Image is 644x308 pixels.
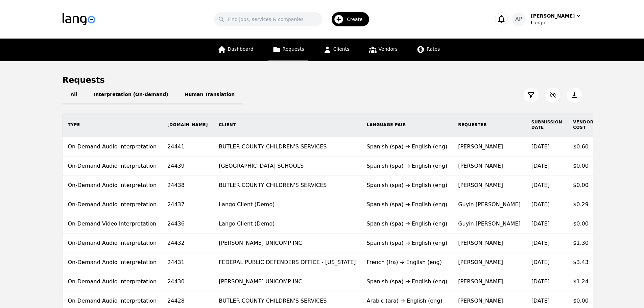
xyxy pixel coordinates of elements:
span: Dashboard [228,46,254,52]
button: AP[PERSON_NAME]Lango [512,13,581,26]
td: On-Demand Audio Interpretation [63,253,162,272]
button: Filter [524,88,539,102]
button: Export Jobs [567,88,582,102]
h1: Requests [63,75,105,86]
input: Find jobs, services & companies [214,12,322,26]
td: [PERSON_NAME] [453,157,526,176]
a: Rates [412,39,444,61]
td: On-Demand Video Interpretation [63,214,162,234]
td: BUTLER COUNTY CHILDREN'S SERVICES [213,137,361,157]
td: [PERSON_NAME] [453,234,526,253]
td: $3.43 [568,253,599,272]
div: Spanish (spa) English (eng) [367,162,448,170]
div: Spanish (spa) English (eng) [367,143,448,151]
time: [DATE] [531,298,550,304]
th: Client [213,113,361,137]
div: Arabic (ara) English (eng) [367,297,448,305]
span: Vendors [379,46,398,52]
span: Create [347,16,367,23]
td: $0.60 [568,137,599,157]
td: On-Demand Audio Interpretation [63,272,162,291]
span: Requests [283,46,304,52]
div: Lango [531,19,581,26]
td: 24438 [162,176,213,195]
time: [DATE] [531,182,550,188]
div: Spanish (spa) English (eng) [367,181,448,189]
td: 24439 [162,157,213,176]
td: 24441 [162,137,213,157]
a: Clients [319,39,354,61]
button: Customize Column View [545,88,560,102]
td: [PERSON_NAME] [453,272,526,291]
th: Submission Date [526,113,568,137]
td: On-Demand Audio Interpretation [63,234,162,253]
time: [DATE] [531,143,550,150]
img: Logo [63,13,95,25]
div: Spanish (spa) English (eng) [367,220,448,228]
td: Lango Client (Demo) [213,195,361,214]
td: 24430 [162,272,213,291]
time: [DATE] [531,163,550,169]
div: Spanish (spa) English (eng) [367,200,448,209]
td: 24437 [162,195,213,214]
a: Vendors [364,39,402,61]
td: On-Demand Audio Interpretation [63,157,162,176]
div: [PERSON_NAME] [531,13,575,19]
a: Dashboard [214,39,258,61]
td: On-Demand Audio Interpretation [63,137,162,157]
th: Vendor Cost [568,113,599,137]
time: [DATE] [531,201,550,208]
span: Clients [333,46,350,52]
span: Rates [427,46,440,52]
td: Guyin [PERSON_NAME] [453,195,526,214]
td: On-Demand Audio Interpretation [63,195,162,214]
td: [PERSON_NAME] UNICOMP INC [213,234,361,253]
div: French (fra) English (eng) [367,258,448,266]
div: Spanish (spa) English (eng) [367,278,448,286]
td: Guyin [PERSON_NAME] [453,214,526,234]
td: [GEOGRAPHIC_DATA] SCHOOLS [213,157,361,176]
button: Human Translation [176,86,243,104]
td: $0.00 [568,157,599,176]
th: Language Pair [361,113,453,137]
td: 24431 [162,253,213,272]
th: Requester [453,113,526,137]
span: AP [515,15,522,23]
time: [DATE] [531,220,550,227]
td: $0.00 [568,176,599,195]
td: 24436 [162,214,213,234]
td: [PERSON_NAME] [453,137,526,157]
td: [PERSON_NAME] [453,253,526,272]
td: 24432 [162,234,213,253]
td: $1.30 [568,234,599,253]
time: [DATE] [531,278,550,285]
td: [PERSON_NAME] UNICOMP INC [213,272,361,291]
th: Type [63,113,162,137]
div: Spanish (spa) English (eng) [367,239,448,247]
button: Interpretation (On-demand) [86,86,176,104]
td: BUTLER COUNTY CHILDREN'S SERVICES [213,176,361,195]
button: All [63,86,86,104]
td: Lango Client (Demo) [213,214,361,234]
button: Create [322,9,373,29]
td: On-Demand Audio Interpretation [63,176,162,195]
a: Requests [268,39,308,61]
time: [DATE] [531,240,550,246]
th: [DOMAIN_NAME] [162,113,213,137]
td: FEDERAL PUBLIC DEFENDERS OFFICE - [US_STATE] [213,253,361,272]
time: [DATE] [531,259,550,265]
td: [PERSON_NAME] [453,176,526,195]
td: $0.00 [568,214,599,234]
td: $0.29 [568,195,599,214]
td: $1.24 [568,272,599,291]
